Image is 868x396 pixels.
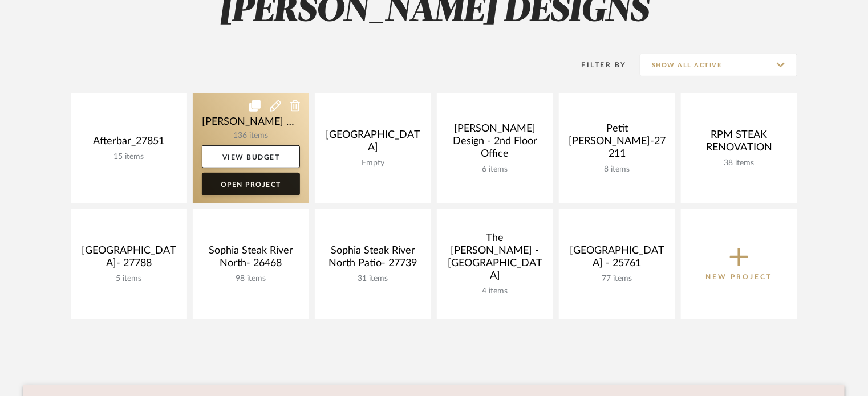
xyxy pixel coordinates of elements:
[568,123,666,165] div: Petit [PERSON_NAME]-27211
[202,244,300,274] div: Sophia Steak River North- 26468
[202,145,300,168] a: View Budget
[324,244,422,274] div: Sophia Steak River North Patio- 27739
[446,165,544,174] div: 6 items
[202,173,300,195] a: Open Project
[324,274,422,284] div: 31 items
[690,158,788,168] div: 38 items
[568,244,666,274] div: [GEOGRAPHIC_DATA] - 25761
[80,274,178,284] div: 5 items
[690,129,788,158] div: RPM STEAK RENOVATION
[568,274,666,284] div: 77 items
[324,129,422,158] div: [GEOGRAPHIC_DATA]
[567,59,627,71] div: Filter By
[446,123,544,165] div: [PERSON_NAME] Design - 2nd Floor Office
[80,152,178,162] div: 15 items
[706,271,773,283] p: New Project
[324,158,422,168] div: Empty
[202,274,300,284] div: 98 items
[446,287,544,296] div: 4 items
[80,135,178,152] div: Afterbar_27851
[568,165,666,174] div: 8 items
[80,244,178,274] div: [GEOGRAPHIC_DATA]- 27788
[681,209,797,319] button: New Project
[446,232,544,287] div: The [PERSON_NAME] - [GEOGRAPHIC_DATA]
